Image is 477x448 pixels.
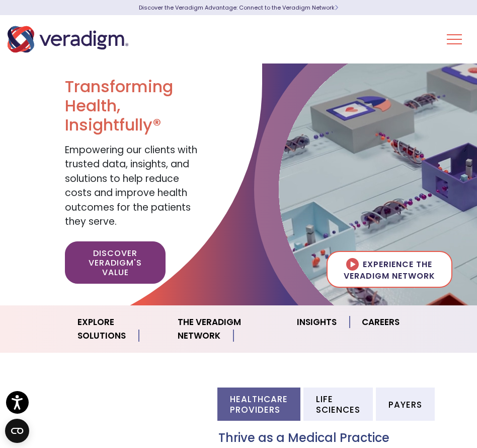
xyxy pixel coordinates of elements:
[8,23,128,56] img: Veradigm logo
[218,431,412,445] h3: Thrive as a Medical Practice
[65,77,201,135] h1: Transforming Health, Insightfully®
[65,309,166,349] a: Explore Solutions
[447,26,462,52] button: Toggle Navigation Menu
[217,388,300,421] li: Healthcare Providers
[166,309,285,349] a: The Veradigm Network
[350,309,412,335] a: Careers
[139,4,338,12] a: Discover the Veradigm Advantage: Connect to the Veradigm NetworkLearn More
[5,419,29,443] button: Open CMP widget
[65,241,166,284] a: Discover Veradigm's Value
[376,388,435,421] li: Payers
[303,388,373,421] li: Life Sciences
[335,4,338,12] span: Learn More
[65,143,197,229] span: Empowering our clients with trusted data, insights, and solutions to help reduce costs and improv...
[285,309,350,335] a: Insights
